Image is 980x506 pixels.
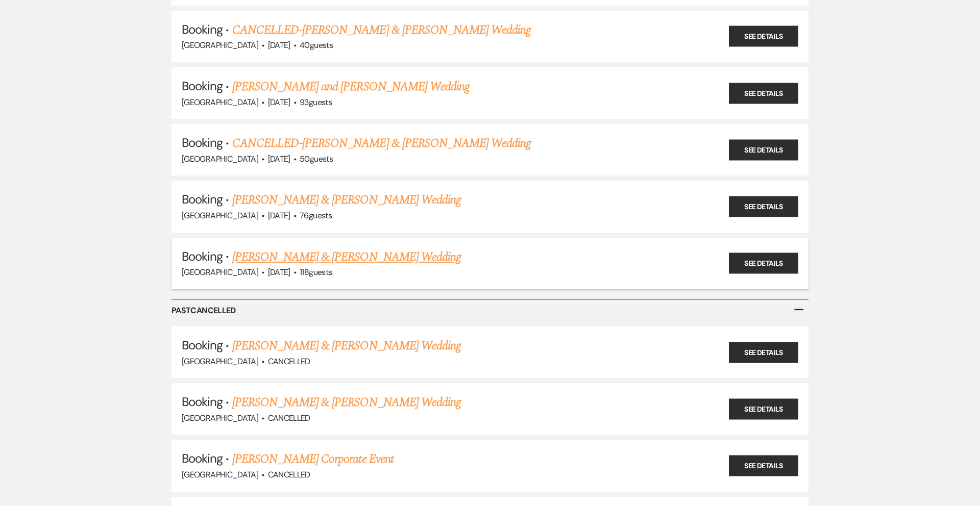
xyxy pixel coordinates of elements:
span: [DATE] [268,40,290,50]
span: [GEOGRAPHIC_DATA] [182,356,258,367]
a: See Details [729,253,798,274]
a: CANCELLED-[PERSON_NAME] & [PERSON_NAME] Wedding [232,21,531,39]
span: [GEOGRAPHIC_DATA] [182,413,258,423]
span: 93 guests [300,97,332,108]
a: CANCELLED-[PERSON_NAME] & [PERSON_NAME] Wedding [232,134,531,153]
span: Booking [182,135,223,150]
span: [DATE] [268,267,290,277]
span: [GEOGRAPHIC_DATA] [182,210,258,221]
a: [PERSON_NAME] and [PERSON_NAME] Wedding [232,78,470,96]
span: 118 guests [300,267,332,277]
span: [DATE] [268,97,290,108]
span: Booking [182,191,223,207]
a: [PERSON_NAME] & [PERSON_NAME] Wedding [232,393,461,412]
span: [GEOGRAPHIC_DATA] [182,154,258,164]
a: See Details [729,456,798,476]
a: See Details [729,196,798,217]
span: Booking [182,21,223,37]
a: See Details [729,83,798,104]
span: [GEOGRAPHIC_DATA] [182,469,258,480]
span: 40 guests [300,40,333,50]
a: [PERSON_NAME] Corporate Event [232,450,394,468]
a: See Details [729,342,798,363]
span: 50 guests [300,154,333,164]
span: Booking [182,248,223,264]
span: [DATE] [268,154,290,164]
span: Booking [182,394,223,410]
span: Cancelled [268,356,310,367]
a: See Details [729,398,798,419]
span: [GEOGRAPHIC_DATA] [182,97,258,108]
a: [PERSON_NAME] & [PERSON_NAME] Wedding [232,191,461,209]
h6: Past Cancelled [171,300,808,321]
span: – [793,297,804,320]
span: [DATE] [268,210,290,221]
span: 76 guests [300,210,332,221]
a: [PERSON_NAME] & [PERSON_NAME] Wedding [232,337,461,355]
span: Booking [182,78,223,94]
span: Cancelled [268,413,310,423]
a: See Details [729,139,798,160]
span: Cancelled [268,469,310,480]
a: See Details [729,26,798,47]
span: Booking [182,450,223,466]
span: [GEOGRAPHIC_DATA] [182,267,258,277]
a: [PERSON_NAME] & [PERSON_NAME] Wedding [232,248,461,266]
span: Booking [182,337,223,353]
span: [GEOGRAPHIC_DATA] [182,40,258,50]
